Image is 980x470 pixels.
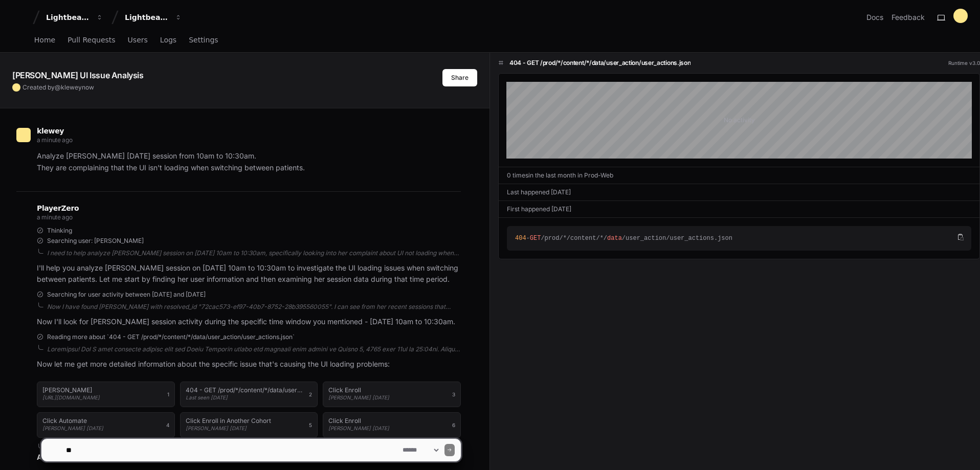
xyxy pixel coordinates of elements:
div: Runtime v3.0 [948,59,980,67]
p: I'll help you analyze [PERSON_NAME] session on [DATE] 10am to 10:30am to investigate the UI loadi... [37,262,461,286]
div: Loremipsu! Dol S amet consecte adipisc elit sed Doeiu Temporin utlabo etd magnaali enim admini ve... [47,345,461,353]
span: Searching for user activity between [DATE] and [DATE] [47,290,206,299]
span: Reading more about `404 - GET /prod/*/content/*/data/user_action/user_actions.json` [47,333,295,341]
app-text-character-animate: [PERSON_NAME] UI Issue Analysis [12,70,144,80]
button: Click Enroll[PERSON_NAME] [DATE]6 [323,412,461,438]
a: Users [128,29,148,52]
span: now [82,83,94,91]
div: No activity [724,116,755,124]
div: Lightbeam Health Solutions [125,12,169,23]
span: Last seen [DATE] [186,394,228,400]
button: Click Automate[PERSON_NAME] [DATE]4 [37,412,175,438]
button: Lightbeam Health [42,8,107,27]
span: Created by [23,83,94,92]
div: I need to help analyze [PERSON_NAME] session on [DATE] 10am to 10:30am, specifically looking into... [47,249,461,257]
span: GET [530,235,541,242]
span: 2 [309,390,312,398]
button: Feedback [892,12,925,23]
div: Lightbeam Health [46,12,90,23]
a: Docs [866,12,883,23]
span: 1 [167,390,169,398]
span: Settings [189,37,218,43]
h1: 404 - GET /prod/*/content/*/data/user_action/user_actions.json [186,387,304,393]
span: 0 times [507,171,528,179]
span: a minute ago [37,136,72,144]
span: klewey [37,127,64,135]
span: data [607,235,622,242]
span: klewey [61,83,82,91]
h1: [PERSON_NAME] [42,387,100,393]
p: Now let me get more detailed information about the specific issue that's causing the UI loading p... [37,359,461,370]
div: First happened [DATE] [507,205,971,213]
div: - /prod/*/content/*/ /user_action/user_actions.json [515,234,955,242]
h1: Click Enroll [328,387,389,393]
button: 404 - GET /prod/*/content/*/data/user_action/user_actions.jsonLast seen [DATE]2 [180,382,318,407]
span: @ [55,83,61,91]
button: Click Enroll in Another Cohort[PERSON_NAME] [DATE]5 [180,412,318,438]
span: Pull Requests [68,37,115,43]
span: Home [34,37,55,43]
button: [PERSON_NAME][URL][DOMAIN_NAME]1 [37,382,175,407]
div: Now I have found [PERSON_NAME] with resolved_id "72cac573-ef97-40b7-8752-28b395560055". I can see... [47,303,461,311]
span: PlayerZero [37,205,79,211]
span: 3 [452,390,455,398]
a: Settings [189,29,218,52]
p: Analyze [PERSON_NAME] [DATE] session from 10am to 10:30am. They are complaining that the UI isn't... [37,150,461,174]
span: Logs [160,37,176,43]
h1: Click Enroll [328,418,389,424]
span: Thinking [47,227,72,235]
h1: Click Automate [42,418,103,424]
span: 404 [515,235,526,242]
span: Searching user: [PERSON_NAME] [47,237,144,245]
a: Home [34,29,55,52]
a: Pull Requests [68,29,115,52]
p: Now I'll look for [PERSON_NAME] session activity during the specific time window you mentioned - ... [37,316,461,328]
span: Users [128,37,148,43]
button: Click Enroll[PERSON_NAME] [DATE]3 [323,382,461,407]
button: Lightbeam Health Solutions [121,8,186,27]
span: [PERSON_NAME] [DATE] [328,394,389,400]
div: Last happened [DATE] [507,188,971,196]
button: Share [442,69,477,86]
h1: 404 - GET /prod/*/content/*/data/user_action/user_actions.json [509,59,691,67]
span: [URL][DOMAIN_NAME] [42,394,100,400]
h1: Click Enroll in Another Cohort [186,418,271,424]
span: a minute ago [37,213,72,221]
a: Logs [160,29,176,52]
span: in the last month in Prod-Web [528,171,613,179]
